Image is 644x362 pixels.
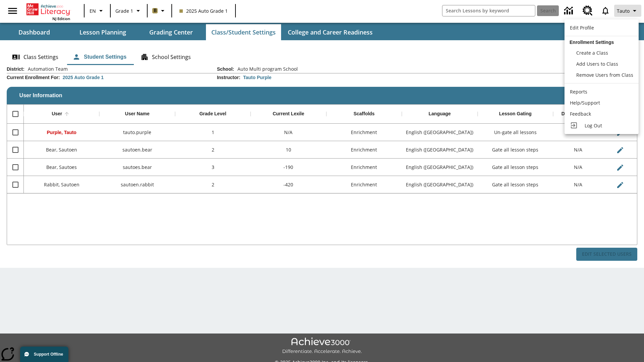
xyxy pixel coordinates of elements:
[570,88,587,95] span: Reports
[570,111,591,117] span: Feedback
[576,72,633,78] span: Remove Users from Class
[570,24,594,31] span: Edit Profile
[570,40,614,45] span: Enrollment Settings
[570,100,600,106] span: Help/Support
[576,61,618,67] span: Add Users to Class
[576,50,608,56] span: Create a Class
[585,122,602,129] span: Log Out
